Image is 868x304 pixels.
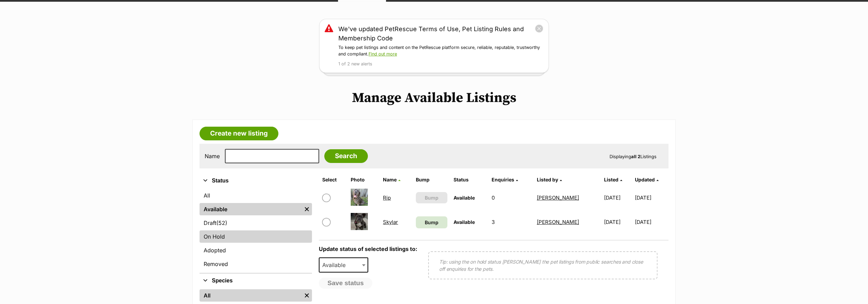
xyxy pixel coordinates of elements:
[537,177,558,182] span: Listed by
[338,24,535,43] a: We've updated PetRescue Terms of Use, Pet Listing Rules and Membership Code
[383,177,397,182] span: Name
[535,24,543,33] button: close
[537,194,579,201] a: [PERSON_NAME]
[416,192,448,203] button: Bump
[383,219,398,225] a: Skylar
[383,177,400,182] a: Name
[200,230,312,243] a: On Hold
[454,195,475,201] span: Available
[200,217,312,229] a: Draft
[319,245,417,252] label: Update status of selected listings to:
[425,194,438,201] span: Bump
[216,219,227,227] span: (52)
[200,127,278,140] a: Create new listing
[200,244,312,256] a: Adopted
[205,153,220,159] label: Name
[454,219,475,225] span: Available
[200,203,302,215] a: Available
[631,154,640,159] strong: all 2
[604,177,618,182] span: Listed
[319,278,372,289] button: Save status
[338,61,543,67] p: 1 of 2 new alerts
[489,186,533,210] td: 0
[439,258,647,273] p: Tip: using the on hold status [PERSON_NAME] the pet listings from public searches and close off e...
[604,177,622,182] a: Listed
[537,177,562,182] a: Listed by
[320,260,352,270] span: Available
[319,257,368,273] span: Available
[635,210,668,234] td: [DATE]
[425,219,438,226] span: Bump
[338,45,543,58] p: To keep pet listings and content on the PetRescue platform secure, reliable, reputable, trustwort...
[200,189,312,202] a: All
[369,51,397,56] a: Find out more
[200,276,312,285] button: Species
[383,194,391,201] a: Rip
[416,216,448,228] a: Bump
[451,174,488,185] th: Status
[302,289,312,302] a: Remove filter
[635,177,655,182] span: Updated
[635,186,668,210] td: [DATE]
[324,149,368,163] input: Search
[413,174,450,185] th: Bump
[200,289,302,302] a: All
[302,203,312,215] a: Remove filter
[200,188,312,273] div: Status
[200,176,312,185] button: Status
[610,154,656,159] span: Displaying Listings
[492,177,518,182] a: Enquiries
[200,258,312,270] a: Removed
[537,219,579,225] a: [PERSON_NAME]
[492,177,514,182] span: translation missing: en.admin.listings.index.attributes.enquiries
[601,210,634,234] td: [DATE]
[601,186,634,210] td: [DATE]
[635,177,659,182] a: Updated
[348,174,379,185] th: Photo
[489,210,533,234] td: 3
[320,174,347,185] th: Select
